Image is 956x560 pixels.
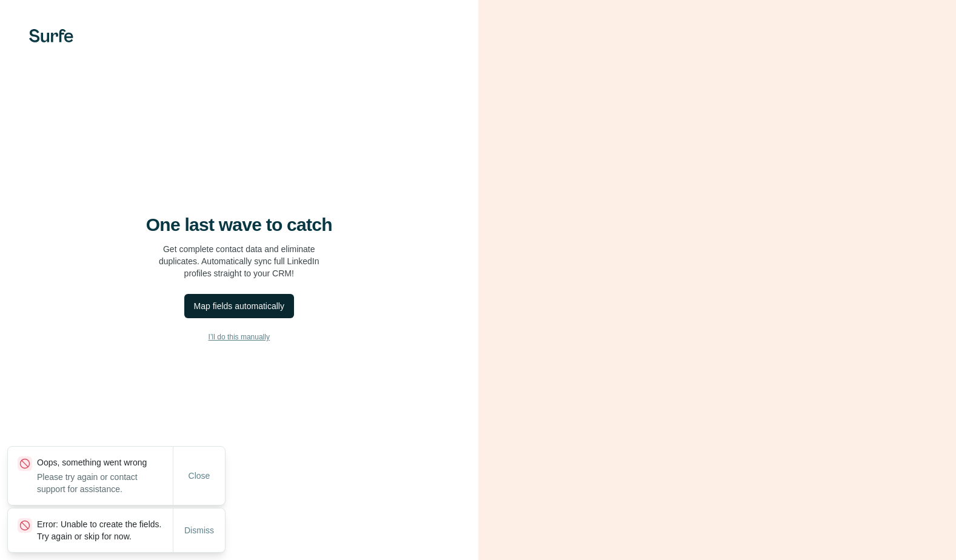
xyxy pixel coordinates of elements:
button: I’ll do this manually [24,328,454,346]
span: Dismiss [184,524,214,536]
span: I’ll do this manually [209,332,270,342]
img: Surfe's logo [29,29,73,42]
button: Close [180,465,219,487]
span: Close [189,470,210,482]
p: Get complete contact data and eliminate duplicates. Automatically sync full LinkedIn profiles str... [159,243,319,279]
h4: One last wave to catch [146,214,332,236]
p: Please try again or contact support for assistance. [37,471,173,495]
div: Map fields automatically [194,300,284,312]
p: Oops, something went wrong [37,456,173,468]
button: Map fields automatically [184,294,294,318]
button: Dismiss [176,519,222,541]
p: Error: Unable to create the fields. Try again or skip for now. [37,518,173,542]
